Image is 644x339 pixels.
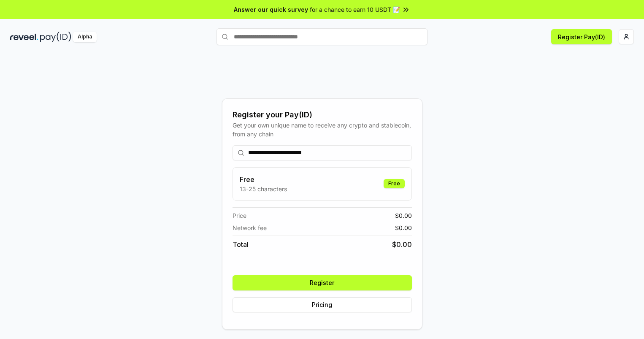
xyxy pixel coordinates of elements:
[395,223,412,232] span: $ 0.00
[10,32,38,42] img: reveel_dark
[233,275,412,290] button: Register
[384,179,405,188] div: Free
[233,121,412,138] div: Get your own unique name to receive any crypto and stablecoin, from any chain
[233,223,267,232] span: Network fee
[233,211,246,220] span: Price
[233,239,249,250] span: Total
[310,5,400,14] span: for a chance to earn 10 USDT 📝
[395,211,412,220] span: $ 0.00
[73,32,97,42] div: Alpha
[40,32,71,42] img: pay_id
[233,297,412,312] button: Pricing
[234,5,308,14] span: Answer our quick survey
[233,109,412,121] div: Register your Pay(ID)
[240,184,287,193] p: 13-25 characters
[392,239,412,250] span: $ 0.00
[551,29,612,44] button: Register Pay(ID)
[240,174,287,184] h3: Free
